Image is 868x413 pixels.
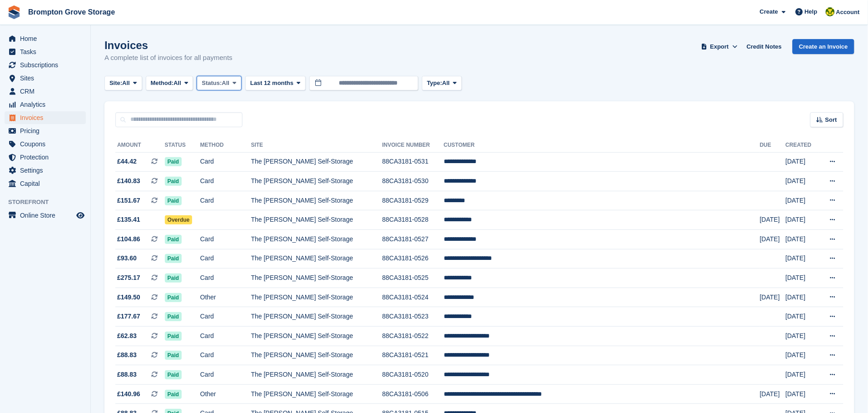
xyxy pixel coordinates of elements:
span: Paid [165,157,182,166]
a: menu [5,32,86,45]
td: The [PERSON_NAME] Self-Storage [251,172,382,191]
td: The [PERSON_NAME] Self-Storage [251,269,382,288]
a: menu [5,164,86,177]
span: £93.60 [117,254,137,263]
td: [DATE] [760,210,786,230]
span: £275.17 [117,273,140,283]
a: menu [5,209,86,222]
span: Paid [165,370,182,379]
td: 88CA3181-0528 [382,210,444,230]
span: Overdue [165,215,193,224]
a: menu [5,138,86,150]
td: The [PERSON_NAME] Self-Storage [251,384,382,404]
span: Site: [109,79,122,88]
td: The [PERSON_NAME] Self-Storage [251,307,382,327]
td: [DATE] [786,152,819,172]
span: Paid [165,332,182,341]
button: Method: All [146,76,193,91]
span: All [122,79,130,88]
td: [DATE] [786,307,819,327]
a: menu [5,45,86,58]
td: Card [200,307,251,327]
span: Export [710,42,729,51]
td: The [PERSON_NAME] Self-Storage [251,249,382,269]
td: [DATE] [760,230,786,249]
td: [DATE] [760,384,786,404]
td: Card [200,152,251,172]
img: Marie Cavalier [826,7,835,16]
p: A complete list of invoices for all payments [104,53,233,63]
td: Card [200,249,251,269]
td: [DATE] [786,288,819,307]
td: [DATE] [786,249,819,269]
span: Coupons [20,138,74,150]
span: Paid [165,312,182,321]
th: Site [251,138,382,153]
button: Last 12 months [245,76,306,91]
span: All [442,79,450,88]
span: All [222,79,230,88]
span: Paid [165,196,182,205]
span: Protection [20,151,74,164]
span: £88.83 [117,350,137,360]
td: [DATE] [760,288,786,307]
span: Analytics [20,98,74,111]
td: 88CA3181-0527 [382,230,444,249]
span: £151.67 [117,196,140,205]
th: Method [200,138,251,153]
td: [DATE] [786,191,819,210]
th: Status [165,138,200,153]
span: £88.83 [117,370,137,379]
span: Type: [427,79,442,88]
span: £140.83 [117,176,140,186]
td: Card [200,346,251,365]
td: Card [200,230,251,249]
a: Credit Notes [743,39,785,54]
span: All [174,79,181,88]
a: menu [5,85,86,98]
td: 88CA3181-0520 [382,365,444,385]
span: Last 12 months [250,79,293,88]
img: stora-icon-8386f47178a22dfd0bd8f6a31ec36ba5ce8667c1dd55bd0f319d3a0aa187defe.svg [7,5,21,19]
a: menu [5,59,86,71]
span: Status: [202,79,222,88]
th: Amount [115,138,165,153]
a: menu [5,98,86,111]
td: 88CA3181-0522 [382,327,444,346]
td: 88CA3181-0506 [382,384,444,404]
td: [DATE] [786,384,819,404]
span: Capital [20,177,74,190]
td: Card [200,269,251,288]
span: £149.50 [117,293,140,302]
td: Card [200,172,251,191]
td: Other [200,384,251,404]
span: £135.41 [117,215,140,224]
th: Invoice Number [382,138,444,153]
td: 88CA3181-0526 [382,249,444,269]
td: [DATE] [786,327,819,346]
th: Created [786,138,819,153]
td: [DATE] [786,269,819,288]
span: Paid [165,274,182,283]
td: The [PERSON_NAME] Self-Storage [251,288,382,307]
td: The [PERSON_NAME] Self-Storage [251,191,382,210]
td: 88CA3181-0523 [382,307,444,327]
td: 88CA3181-0531 [382,152,444,172]
span: Subscriptions [20,59,74,71]
td: The [PERSON_NAME] Self-Storage [251,230,382,249]
span: Storefront [8,198,90,207]
td: [DATE] [786,210,819,230]
td: [DATE] [786,365,819,385]
h1: Invoices [104,39,233,51]
td: [DATE] [786,172,819,191]
span: CRM [20,85,74,98]
td: Other [200,288,251,307]
a: menu [5,151,86,164]
span: £104.86 [117,234,140,244]
span: £62.83 [117,331,137,341]
td: The [PERSON_NAME] Self-Storage [251,152,382,172]
span: Create [760,7,778,16]
span: Paid [165,235,182,244]
td: [DATE] [786,230,819,249]
span: Paid [165,254,182,263]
